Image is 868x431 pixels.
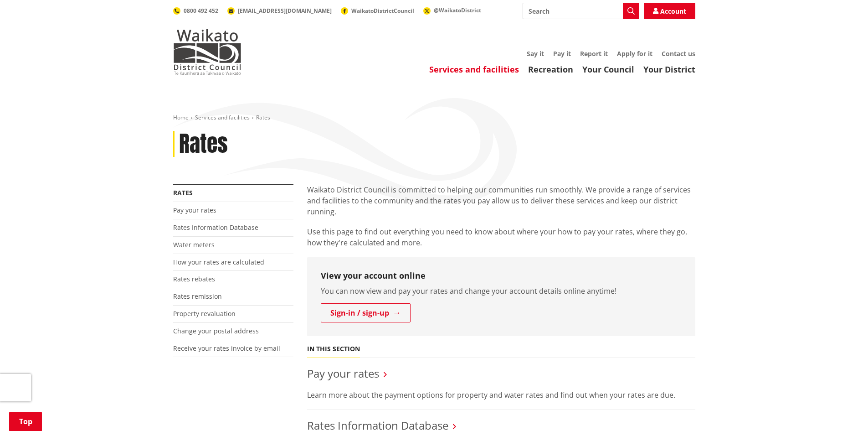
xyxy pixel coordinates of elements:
[580,49,608,58] a: Report it
[173,240,215,249] a: Water meters
[434,6,481,14] span: @WaikatoDistrict
[173,258,264,266] a: How your rates are calculated
[351,7,414,15] span: WaikatoDistrictCouncil
[173,7,218,15] a: 0800 492 452
[423,6,481,14] a: @WaikatoDistrict
[643,64,695,75] a: Your District
[341,7,414,15] a: WaikatoDistrictCouncil
[173,275,215,283] a: Rates rebates
[523,3,639,19] input: Search input
[173,344,280,353] a: Receive your rates invoice by email
[179,131,228,157] h1: Rates
[582,64,634,75] a: Your Council
[9,412,42,431] a: Top
[528,64,573,75] a: Recreation
[173,327,259,335] a: Change your postal address
[173,29,241,75] img: Waikato District Council - Te Kaunihera aa Takiwaa o Waikato
[173,188,193,197] a: Rates
[256,114,270,121] span: Rates
[195,114,250,121] a: Services and facilities
[527,49,544,58] a: Say it
[644,3,695,19] a: Account
[662,49,695,58] a: Contact us
[321,303,411,322] a: Sign-in / sign-up
[307,366,379,381] a: Pay your rates
[429,64,519,75] a: Services and facilities
[307,389,695,400] p: Learn more about the payment options for property and water rates and find out when your rates ar...
[553,49,571,58] a: Pay it
[617,49,652,58] a: Apply for it
[173,223,258,232] a: Rates Information Database
[321,286,682,296] p: You can now view and pay your rates and change your account details online anytime!
[227,7,332,15] a: [EMAIL_ADDRESS][DOMAIN_NAME]
[321,271,682,281] h3: View your account online
[173,309,236,318] a: Property revaluation
[173,292,222,301] a: Rates remission
[173,114,189,121] a: Home
[307,226,695,248] p: Use this page to find out everything you need to know about where your how to pay your rates, whe...
[184,7,218,15] span: 0800 492 452
[173,206,216,214] a: Pay your rates
[173,114,695,122] nav: breadcrumb
[307,184,695,217] p: Waikato District Council is committed to helping our communities run smoothly. We provide a range...
[238,7,332,15] span: [EMAIL_ADDRESS][DOMAIN_NAME]
[307,345,360,353] h5: In this section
